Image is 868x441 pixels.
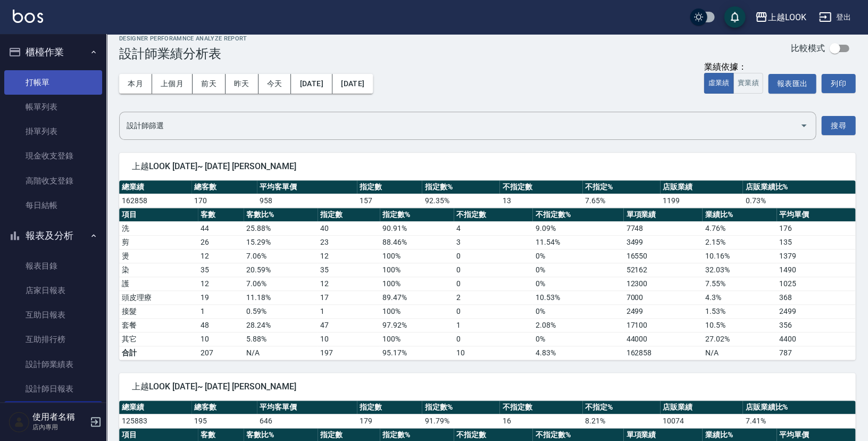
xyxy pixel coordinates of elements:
[380,332,454,346] td: 100 %
[119,277,198,290] td: 護
[244,290,318,304] td: 11.18 %
[119,194,191,207] td: 162858
[380,208,454,222] th: 指定數%
[357,401,422,414] th: 指定數
[4,144,102,168] a: 現金收支登錄
[132,161,842,172] span: 上越LOOK [DATE]~ [DATE] [PERSON_NAME]
[380,249,454,263] td: 100 %
[198,304,243,318] td: 1
[4,352,102,377] a: 設計師業績表
[119,180,855,208] table: a dense table
[191,414,256,428] td: 195
[244,304,318,318] td: 0.59 %
[733,73,763,94] button: 實業績
[119,249,198,263] td: 燙
[318,304,380,318] td: 1
[119,46,247,61] h3: 設計師業績分析表
[777,332,855,346] td: 4400
[380,346,454,360] td: 95.17%
[119,401,855,428] table: a dense table
[702,318,776,332] td: 10.5 %
[454,221,532,235] td: 4
[119,401,191,414] th: 總業績
[119,304,198,318] td: 接髮
[380,318,454,332] td: 97.92 %
[4,254,102,278] a: 報表目錄
[623,346,702,360] td: 162858
[702,346,776,360] td: N/A
[119,332,198,346] td: 其它
[814,7,855,27] button: 登出
[318,318,380,332] td: 47
[4,377,102,401] a: 設計師日報表
[13,10,43,23] img: Logo
[532,263,623,277] td: 0 %
[582,414,660,428] td: 8.21 %
[777,263,855,277] td: 1490
[318,263,380,277] td: 35
[198,332,243,346] td: 10
[4,327,102,352] a: 互助排行榜
[4,119,102,144] a: 掛單列表
[777,290,855,304] td: 368
[454,208,532,222] th: 不指定數
[454,235,532,249] td: 3
[357,194,422,207] td: 157
[777,249,855,263] td: 1379
[777,208,855,222] th: 平均單價
[702,221,776,235] td: 4.76 %
[454,346,532,360] td: 10
[380,277,454,290] td: 100 %
[198,263,243,277] td: 35
[244,346,318,360] td: N/A
[318,277,380,290] td: 12
[454,318,532,332] td: 1
[318,235,380,249] td: 23
[119,74,152,94] button: 本月
[532,249,623,263] td: 0 %
[795,117,812,134] button: Open
[790,43,824,54] p: 比較模式
[198,277,243,290] td: 12
[623,304,702,318] td: 2499
[119,318,198,332] td: 套餐
[582,180,660,194] th: 不指定%
[660,401,742,414] th: 店販業績
[332,74,373,94] button: [DATE]
[532,208,623,222] th: 不指定數%
[777,235,855,249] td: 135
[4,401,102,426] a: 設計師業績分析表
[532,235,623,249] td: 11.54 %
[768,74,816,94] button: 報表匯出
[623,249,702,263] td: 16550
[119,414,191,428] td: 125883
[422,401,499,414] th: 指定數%
[750,6,810,28] button: 上越LOOK
[532,290,623,304] td: 10.53 %
[380,304,454,318] td: 100 %
[532,277,623,290] td: 0 %
[742,180,855,194] th: 店販業績比%
[4,193,102,218] a: 每日結帳
[454,290,532,304] td: 2
[582,194,660,207] td: 7.65 %
[704,73,733,94] button: 虛業績
[532,304,623,318] td: 0 %
[244,235,318,249] td: 15.29 %
[119,346,198,360] td: 合計
[623,208,702,222] th: 單項業績
[767,11,806,24] div: 上越LOOK
[380,235,454,249] td: 88.46 %
[454,277,532,290] td: 0
[119,35,247,42] h2: Designer Perforamnce Analyze Report
[623,290,702,304] td: 7000
[777,318,855,332] td: 356
[422,180,499,194] th: 指定數%
[191,401,256,414] th: 總客數
[119,221,198,235] td: 洗
[318,290,380,304] td: 17
[499,401,582,414] th: 不指定數
[198,249,243,263] td: 12
[124,117,795,135] input: 選擇設計師
[318,332,380,346] td: 10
